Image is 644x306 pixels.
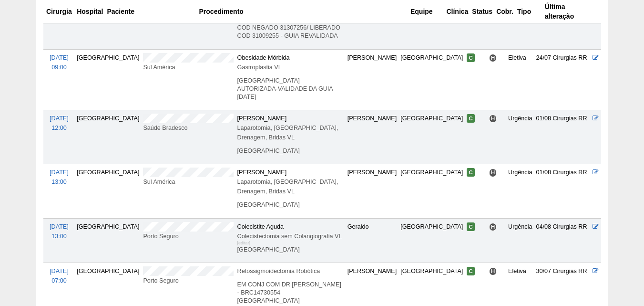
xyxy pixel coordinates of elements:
[143,63,233,72] div: Sul América
[237,238,251,248] div: [editar]
[467,267,475,275] span: Confirmada
[237,232,344,241] div: Colecistectomia sem Colangiografia VL
[143,232,233,241] div: Porto Seguro
[235,49,346,110] td: Obesidade Mórbida
[467,222,475,231] span: Confirmada
[50,54,69,71] a: [DATE] 09:00
[399,110,465,164] td: [GEOGRAPHIC_DATA]
[237,177,344,196] div: Laparotomia, [GEOGRAPHIC_DATA], Drenagem, Bridas VL
[593,115,599,122] a: Editar
[489,267,497,275] span: Hospital
[399,218,465,263] td: [GEOGRAPHIC_DATA]
[50,115,69,122] span: [DATE]
[75,110,141,164] td: [GEOGRAPHIC_DATA]
[50,268,69,284] a: [DATE] 07:00
[237,246,344,254] p: [GEOGRAPHIC_DATA]
[237,123,344,142] div: Laparotomia, [GEOGRAPHIC_DATA], Drenagem, Bridas VL
[506,110,534,164] td: Urgência
[237,266,344,276] div: Retossigmoidectomia Robótica
[489,169,497,177] span: Hospital
[51,277,67,284] span: 07:00
[467,168,475,177] span: Confirmada
[489,54,497,62] span: Hospital
[399,164,465,218] td: [GEOGRAPHIC_DATA]
[346,218,399,263] td: Geraldo
[237,201,344,209] p: [GEOGRAPHIC_DATA]
[534,218,591,263] td: 04/08 Cirurgias RR
[50,268,69,274] span: [DATE]
[50,223,69,230] span: [DATE]
[75,164,141,218] td: [GEOGRAPHIC_DATA]
[75,218,141,263] td: [GEOGRAPHIC_DATA]
[235,110,346,164] td: [PERSON_NAME]
[489,223,497,231] span: Hospital
[50,115,69,131] a: [DATE] 12:00
[51,64,67,71] span: 09:00
[534,110,591,164] td: 01/08 Cirurgias RR
[506,218,534,263] td: Urgência
[237,147,344,155] p: [GEOGRAPHIC_DATA]
[506,49,534,110] td: Eletiva
[467,53,475,62] span: Confirmada
[143,276,233,285] div: Porto Seguro
[346,164,399,218] td: [PERSON_NAME]
[399,49,465,110] td: [GEOGRAPHIC_DATA]
[51,179,67,185] span: 13:00
[534,164,591,218] td: 01/08 Cirurgias RR
[235,164,346,218] td: [PERSON_NAME]
[593,268,599,274] a: Editar
[237,8,344,40] p: AUTORIZAÇÃO PARCIAL, DR [PERSON_NAME] DE ACORDO COM COD NEGADO 31307256/ LIBERADO COD 31009255 - ...
[50,54,69,61] span: [DATE]
[489,115,497,123] span: Hospital
[51,125,67,131] span: 12:00
[143,123,233,133] div: Saúde Bradesco
[593,54,599,61] a: Editar
[346,49,399,110] td: [PERSON_NAME]
[235,218,346,263] td: Colecistite Aguda
[534,49,591,110] td: 24/07 Cirurgias RR
[75,49,141,110] td: [GEOGRAPHIC_DATA]
[143,177,233,187] div: Sul América
[50,169,69,176] span: [DATE]
[593,223,599,230] a: Editar
[50,223,69,240] a: [DATE] 13:00
[237,63,344,72] div: Gastroplastia VL
[593,169,599,176] a: Editar
[467,114,475,123] span: Confirmada
[506,164,534,218] td: Urgência
[51,233,67,240] span: 13:00
[237,77,344,101] p: [GEOGRAPHIC_DATA] AUTORIZADA-VALIDADE DA GUIA [DATE]
[50,169,69,185] a: [DATE] 13:00
[346,110,399,164] td: [PERSON_NAME]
